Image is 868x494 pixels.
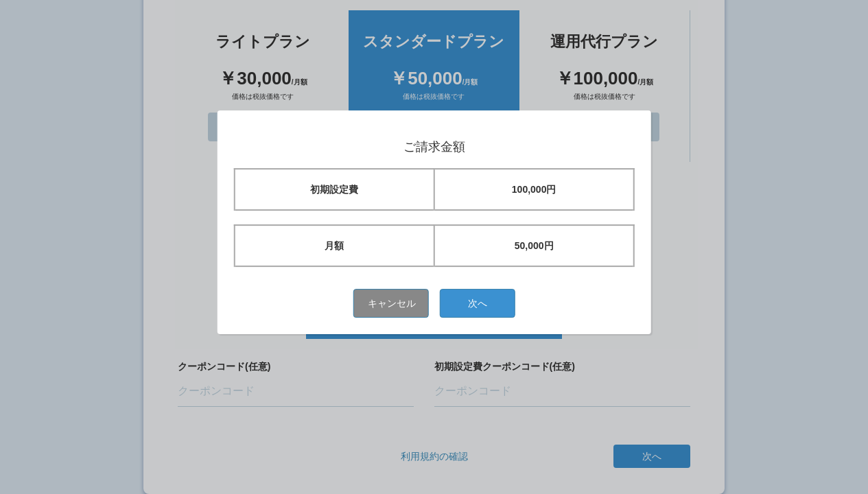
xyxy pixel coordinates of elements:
td: 50,000円 [434,225,634,266]
td: 初期設定費 [234,169,434,210]
h1: ご請求金額 [233,141,635,154]
button: 次へ [440,289,515,318]
td: 月額 [234,225,434,266]
td: 100,000円 [434,169,634,210]
button: キャンセル [353,289,429,318]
